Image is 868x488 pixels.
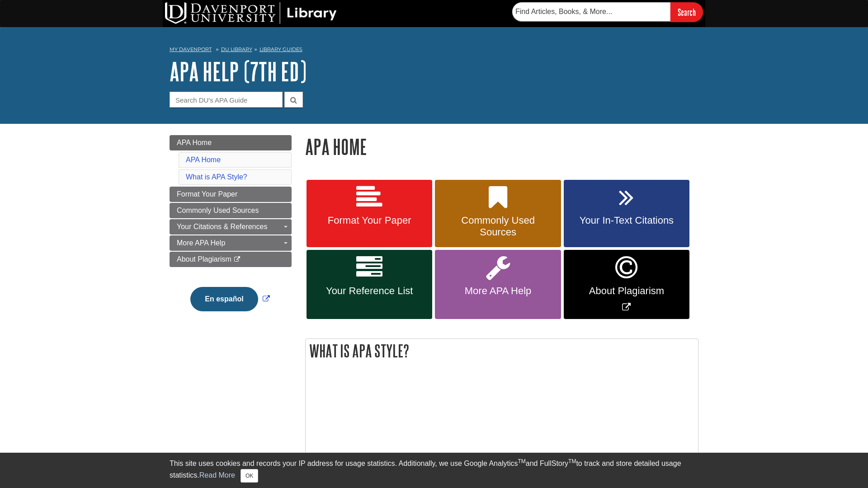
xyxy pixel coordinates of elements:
button: En español [190,287,258,311]
span: Your In-Text Citations [571,215,683,226]
input: Search [670,2,703,22]
span: About Plagiarism [177,255,231,263]
a: Format Your Paper [170,187,292,202]
span: Format Your Paper [313,215,425,226]
a: DU Library [221,46,252,52]
span: About Plagiarism [571,285,683,297]
form: Searches DU Library's articles, books, and more [512,2,703,22]
a: Commonly Used Sources [435,180,561,248]
h1: APA Home [305,135,698,158]
div: This site uses cookies and records your IP address for usage statistics. Additionally, we use Goo... [170,458,698,483]
button: Close [241,469,258,483]
img: DU Library [165,2,337,24]
input: Search DU's APA Guide [170,92,283,108]
input: Find Articles, Books, & More... [512,2,670,21]
span: Commonly Used Sources [177,206,259,214]
a: Format Your Paper [307,180,432,248]
a: Commonly Used Sources [170,203,292,218]
a: Your In-Text Citations [564,180,689,248]
h2: What is APA Style? [306,339,698,363]
a: Read More [199,471,235,479]
i: This link opens in a new window [233,257,241,263]
span: More APA Help [177,239,225,247]
a: My Davenport [170,46,212,53]
a: APA Home [186,156,221,164]
span: Format Your Paper [177,190,237,198]
sup: TM [568,458,576,465]
sup: TM [518,458,525,465]
span: More APA Help [442,285,554,297]
a: More APA Help [170,235,292,251]
a: Link opens in new window [188,295,272,303]
span: APA Home [177,139,212,146]
a: Library Guides [259,46,302,52]
nav: breadcrumb [170,43,698,58]
span: Commonly Used Sources [442,215,554,238]
a: About Plagiarism [170,252,292,267]
a: Your Reference List [307,250,432,319]
a: Your Citations & References [170,219,292,235]
span: Your Reference List [313,285,425,297]
a: More APA Help [435,250,561,319]
a: APA Home [170,135,292,150]
div: Guide Page Menu [170,135,292,327]
span: Your Citations & References [177,223,267,230]
a: APA Help (7th Ed) [170,57,307,85]
a: Link opens in new window [564,250,689,319]
a: What is APA Style? [186,173,247,181]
